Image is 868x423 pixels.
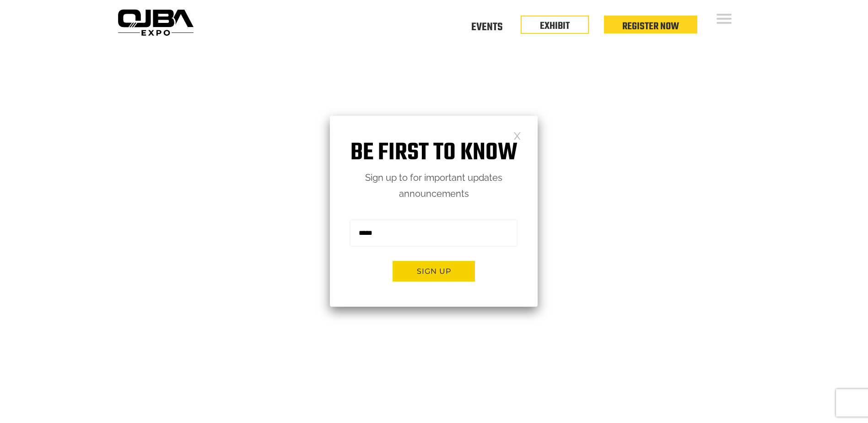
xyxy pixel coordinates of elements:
a: EXHIBIT [540,18,570,34]
a: Close [513,131,521,139]
button: Sign up [393,261,475,282]
p: Sign up to for important updates announcements [330,170,538,202]
h1: Be first to know [330,139,538,168]
a: Register Now [622,19,679,34]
